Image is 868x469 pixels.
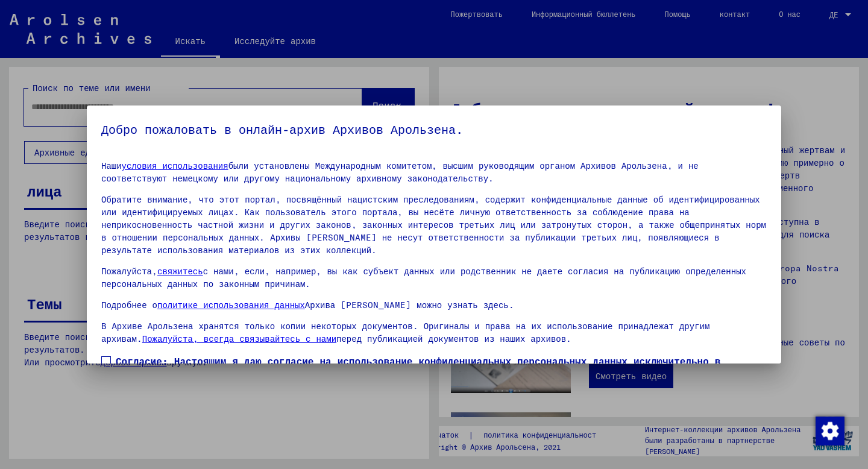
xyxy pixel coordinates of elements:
[101,266,157,277] font: Пожалуйста,
[116,355,744,396] font: Согласие: Настоящим я даю согласие на использование конфиденциальных персональных данных исключит...
[101,122,463,137] font: Добро пожаловать в онлайн-архив Архивов Арользена.
[157,266,203,277] a: свяжитесь
[101,266,746,289] font: с нами, если, например, вы как субъект данных или родственник не даете согласия на публикацию опр...
[336,333,571,344] font: перед публикацией документов из наших архивов.
[101,321,709,344] font: В Архиве Арользена хранятся только копии некоторых документов. Оригиналы и права на их использова...
[122,160,228,171] a: условия использования
[101,194,766,256] font: Обратите внимание, что этот портал, посвящённый нацистским преследованиям, содержит конфиденциаль...
[101,160,122,171] font: Наши
[305,300,514,310] font: Архива [PERSON_NAME] можно узнать здесь.
[815,416,844,445] div: Изменить согласие
[142,333,336,344] a: Пожалуйста, всегда связывайтесь с нами
[101,160,699,184] font: были установлены Международным комитетом, высшим руководящим органом Архивов Арользена, и не соот...
[101,300,157,310] font: Подробнее о
[157,300,305,310] a: политике использования данных
[816,417,844,445] img: Изменить согласие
